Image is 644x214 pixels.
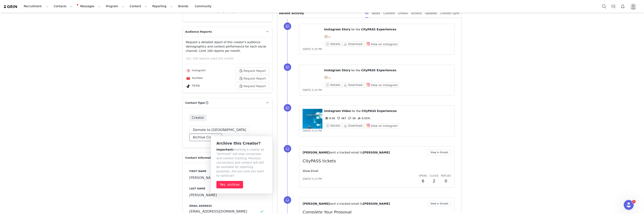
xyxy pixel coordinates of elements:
button: View in Emails [428,150,451,155]
label: Last Name [189,187,266,190]
p: CityPASS tickets [303,158,451,164]
button: Content [127,2,150,11]
button: Yes, archive [216,181,243,188]
span: Creator [189,114,207,121]
h5: Archive this Creator? [216,141,267,145]
div: Notes [372,9,380,18]
span: [PERSON_NAME] [363,151,390,154]
a: Brands [176,2,192,11]
span: [PERSON_NAME] [303,202,329,205]
button: Request Report [235,75,269,82]
span: Instagram [324,109,341,113]
a: Show Email [303,169,318,172]
span: 0.55% [357,117,370,120]
img: grin logo [3,5,18,9]
img: placeholder-profile.jpg [630,3,637,10]
span: [PERSON_NAME] [363,202,390,205]
span: [DATE] 5:13 PM [303,177,322,181]
a: View on Instagram [364,43,399,46]
span: Replies [441,174,451,177]
span: Story [342,69,350,72]
button: View in Emails [428,201,451,207]
span: sent a tracked email to [329,202,363,205]
p: ⁨ ⁩ ⁨ ⁩ for the ⁨ ⁩ [324,109,451,113]
button: Details [324,82,342,87]
span: — [324,35,331,38]
span: Story [342,28,350,31]
button: Profile [627,3,641,10]
button: Reporting [150,2,175,11]
button: Request Report [235,68,269,74]
button: Download [342,123,364,128]
div: Emails [398,9,408,18]
button: Details [324,123,342,128]
span: Opens [419,174,427,177]
iframe: Intercom live chat [624,200,634,210]
a: Tasks [609,2,618,11]
h2: 2 [430,178,438,184]
span: CityPASS Experiences [361,28,396,31]
span: 367 [336,117,346,120]
p: Recent Activity [279,9,361,18]
h2: 6 [419,178,427,184]
div: YouTube [186,76,203,81]
div: Instagram [186,68,205,73]
span: [PERSON_NAME] [303,151,329,154]
span: — [324,76,331,79]
span: Audience Reports [185,30,212,34]
button: View on Instagram [364,42,399,47]
span: Contact Information [185,156,216,160]
span: [DATE] 5:35 PM [303,89,322,92]
span: 5 [632,200,636,203]
button: Notifications [618,2,627,11]
a: View on Instagram [364,124,399,127]
button: Messages [75,2,103,11]
span: Instagram [324,69,341,72]
span: Clicks [430,174,438,177]
button: Demote to [GEOGRAPHIC_DATA] [189,126,250,134]
button: Archive Creator [189,134,222,141]
span: Video [342,109,351,113]
p: marking a creator as "Archived" will stop conversion and content tracking. Previous conversions a... [216,147,267,178]
button: Search [600,2,609,11]
div: Content [383,9,395,18]
p: ⁨ ⁩ ⁨ ⁩ for the ⁨ ⁩ [324,68,451,73]
span: CityPASS Experiences [361,109,397,113]
span: Contact Type [185,101,205,105]
div: Contact Sync [440,9,459,18]
a: Community [192,2,216,11]
button: View on Instagram [364,123,399,128]
div: TikTok [186,84,200,89]
button: Recruitment [21,2,51,11]
h2: 0 [441,178,451,184]
p: 16 / 100 reports used this month [186,56,272,61]
div: All [365,9,369,18]
span: sent a tracked email to [329,151,363,154]
button: Program [103,2,127,11]
button: Details [324,42,342,46]
button: Download [342,82,364,87]
button: Download [342,42,364,46]
button: View on Instagram [364,83,399,88]
span: 9.5K [324,117,335,120]
button: Request Report [235,83,269,89]
span: [DATE] 5:35 PM [303,48,322,51]
strong: Important: [216,148,234,151]
p: Request a detailed report of this creator's audience demographics and content performance for eac... [186,40,269,53]
button: Contacts [51,2,75,11]
label: Email Address [189,204,266,208]
span: [DATE] 5:23 PM [303,129,322,132]
span: 36 [347,117,356,120]
div: Actions [411,9,422,18]
span: CityPASS Experiences [361,69,396,72]
span: Instagram [324,28,341,31]
a: View on Instagram [364,83,399,87]
img: instagram.svg [187,69,190,73]
label: First Name [189,169,266,173]
div: Updates [425,9,437,18]
p: ⁨ ⁩ ⁨ ⁩ for the ⁨ ⁩ [324,27,451,32]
